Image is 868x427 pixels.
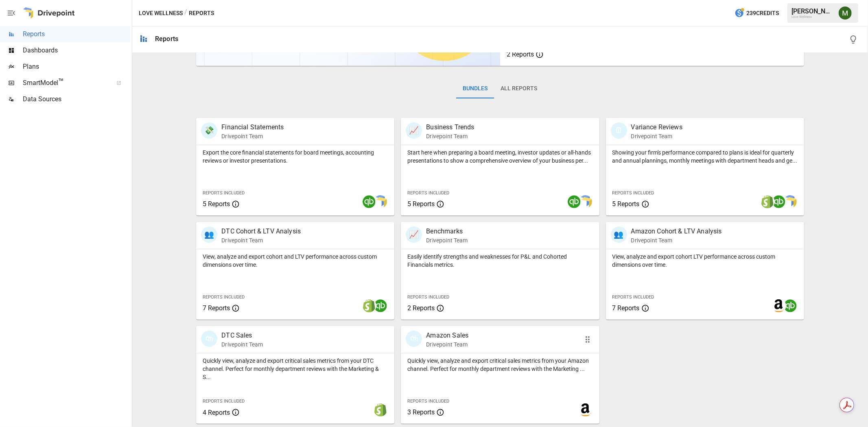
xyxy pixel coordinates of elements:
span: SmartModel [23,78,107,88]
div: Reports [155,35,178,43]
span: 5 Reports [612,200,640,208]
p: Drivepoint Team [426,340,468,349]
img: Meredith Lacasse [839,7,852,20]
div: Love Wellness [791,15,834,19]
p: Drivepoint Team [631,236,722,244]
img: quickbooks [772,195,785,208]
img: quickbooks [784,299,797,312]
button: All Reports [494,79,544,98]
button: Meredith Lacasse [834,2,857,24]
span: Dashboards [23,46,130,55]
span: 5 Reports [203,200,230,208]
span: Plans [23,62,130,72]
div: 👥 [611,227,627,243]
span: ™ [58,77,64,87]
p: Quickly view, analyze and export critical sales metrics from your DTC channel. Perfect for monthl... [203,357,388,381]
img: shopify [761,195,774,208]
img: quickbooks [374,299,387,312]
p: Amazon Cohort & LTV Analysis [631,227,722,236]
img: amazon [772,299,785,312]
div: 📈 [406,122,422,139]
p: Financial Statements [221,122,284,132]
span: 239 Credits [746,8,779,18]
span: Reports Included [407,294,449,300]
span: Reports Included [407,190,449,196]
span: 2 Reports [407,304,435,312]
p: Drivepoint Team [221,132,284,140]
span: 3 Reports [407,408,435,416]
p: Easily identify strengths and weaknesses for P&L and Cohorted Financials metrics. [407,253,593,269]
span: Reports Included [407,399,449,404]
p: Drivepoint Team [631,132,682,140]
div: [PERSON_NAME] [791,7,834,15]
button: Bundles [456,79,494,98]
span: Reports Included [612,294,654,300]
span: Reports Included [203,294,245,300]
p: Drivepoint Team [426,236,468,244]
p: Quickly view, analyze and export critical sales metrics from your Amazon channel. Perfect for mon... [407,357,593,373]
p: Drivepoint Team [221,340,263,349]
span: 2 Reports [507,50,534,58]
span: 4 Reports [203,409,230,416]
p: Business Trends [426,122,474,132]
span: 5 Reports [407,200,435,208]
div: 👥 [201,227,217,243]
img: shopify [363,299,376,312]
img: smart model [374,195,387,208]
p: Drivepoint Team [221,236,301,244]
button: Love Wellness [139,8,183,18]
img: quickbooks [568,195,581,208]
p: Benchmarks [426,227,468,236]
p: DTC Sales [221,331,263,340]
div: 🛍 [406,331,422,347]
img: quickbooks [363,195,376,208]
span: 7 Reports [203,304,230,312]
p: View, analyze and export cohort and LTV performance across custom dimensions over time. [203,253,388,269]
button: 239Credits [731,6,782,21]
span: Reports Included [612,190,654,196]
p: DTC Cohort & LTV Analysis [221,227,301,236]
p: Start here when preparing a board meeting, investor updates or all-hands presentations to show a ... [407,148,593,165]
p: Export the core financial statements for board meetings, accounting reviews or investor presentat... [203,148,388,165]
img: smart model [579,195,592,208]
p: Variance Reviews [631,122,682,132]
img: shopify [374,403,387,416]
img: amazon [579,403,592,416]
span: Reports Included [203,190,245,196]
span: Data Sources [23,94,130,104]
p: Drivepoint Team [426,132,474,140]
div: 🛍 [201,331,217,347]
img: smart model [784,195,797,208]
p: Showing your firm's performance compared to plans is ideal for quarterly and annual plannings, mo... [612,148,798,165]
div: / [184,8,187,18]
div: 🗓 [611,122,627,139]
div: 💸 [201,122,217,139]
p: View, analyze and export cohort LTV performance across custom dimensions over time. [612,253,798,269]
span: Reports Included [203,399,245,404]
span: Reports [23,29,130,39]
p: Amazon Sales [426,331,468,340]
span: 7 Reports [612,304,640,312]
div: 📈 [406,227,422,243]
